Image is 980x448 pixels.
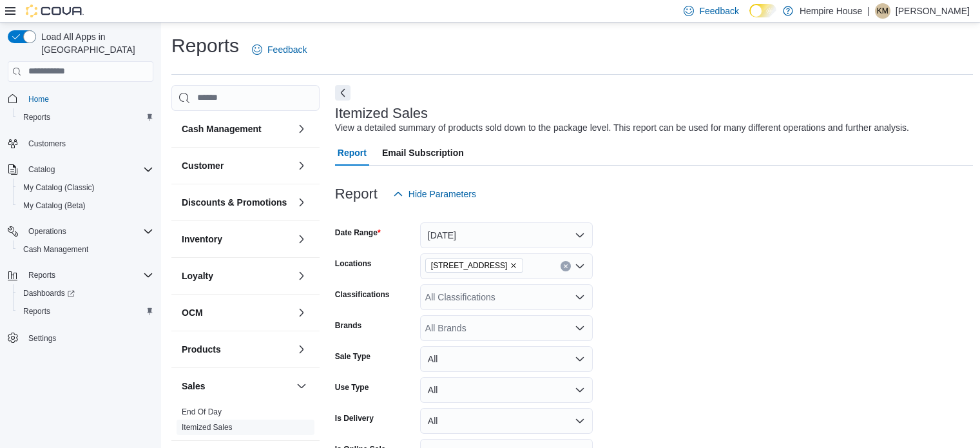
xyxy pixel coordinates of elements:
div: Katelyn MacBrien [875,3,890,19]
label: Locations [335,258,372,269]
button: Reports [3,266,159,284]
a: Itemized Sales [182,423,233,432]
span: Dashboards [18,286,153,301]
span: Reports [23,268,153,283]
span: Itemized Sales [182,422,233,433]
span: Load All Apps in [GEOGRAPHIC_DATA] [36,30,153,56]
button: Sales [294,378,309,394]
span: Settings [23,329,153,346]
button: Operations [23,224,72,239]
h3: Sales [182,380,206,393]
a: Dashboards [18,286,80,301]
span: Catalog [23,162,153,177]
button: OCM [294,305,309,320]
a: Settings [23,331,61,346]
button: Discounts & Promotions [294,195,309,210]
h3: Report [335,186,378,202]
h3: OCM [182,306,203,319]
span: Reports [23,112,50,122]
button: Customers [3,134,159,153]
span: End Of Day [182,407,222,417]
button: [DATE] [420,222,593,248]
p: Hempire House [800,3,862,19]
button: Cash Management [294,121,309,137]
span: [STREET_ADDRESS] [431,259,508,272]
button: Hide Parameters [388,181,481,207]
h3: Cash Management [182,122,262,135]
button: Reports [13,108,159,126]
button: Sales [182,380,291,393]
span: Dashboards [23,288,75,298]
label: Sale Type [335,351,370,362]
button: Catalog [23,162,60,177]
span: Feedback [267,43,307,56]
nav: Complex example [8,84,153,381]
label: Date Range [335,228,381,238]
button: Operations [3,222,159,240]
span: Reports [18,304,153,319]
button: Settings [3,328,159,347]
span: Report [338,140,367,166]
button: Reports [13,302,159,320]
button: Open list of options [575,292,585,302]
a: End Of Day [182,407,222,416]
button: Reports [23,268,61,283]
span: My Catalog (Beta) [23,200,86,211]
a: My Catalog (Classic) [18,180,100,195]
a: Reports [18,110,55,125]
span: 59 First Street [425,258,524,273]
h3: Products [182,343,221,356]
button: Cash Management [182,122,291,135]
label: Is Delivery [335,413,374,424]
span: My Catalog (Beta) [18,198,153,213]
h1: Reports [171,33,239,59]
span: Reports [23,306,50,317]
button: Cash Management [13,240,159,258]
button: My Catalog (Classic) [13,179,159,197]
span: Hide Parameters [408,188,476,200]
span: KM [877,3,889,19]
img: Cova [26,5,84,17]
span: Dark Mode [749,17,750,18]
a: Home [23,92,54,107]
span: My Catalog (Classic) [18,180,153,195]
span: Operations [28,226,66,237]
button: Products [182,343,291,356]
label: Brands [335,320,361,331]
p: [PERSON_NAME] [896,3,970,19]
button: Home [3,90,159,108]
button: Products [294,342,309,357]
h3: Inventory [182,233,222,246]
button: OCM [182,306,291,319]
span: Customers [28,139,66,149]
a: Feedback [247,37,312,63]
button: Customer [182,159,291,172]
button: Remove 59 First Street from selection in this group [510,262,517,269]
button: All [420,346,593,372]
span: Home [28,94,49,104]
span: Operations [23,224,153,239]
span: Home [23,91,153,107]
button: Loyalty [182,269,291,282]
div: View a detailed summary of products sold down to the package level. This report can be used for m... [335,121,909,135]
span: Email Subscription [382,140,464,166]
button: Inventory [182,233,291,246]
button: Clear input [561,261,571,271]
button: All [420,408,593,434]
a: Dashboards [13,284,159,302]
span: Reports [28,270,55,280]
a: My Catalog (Beta) [18,198,91,213]
button: Customer [294,158,309,173]
div: Sales [171,404,320,440]
label: Use Type [335,382,369,393]
span: My Catalog (Classic) [23,182,95,193]
a: Cash Management [18,242,93,257]
button: My Catalog (Beta) [13,197,159,215]
button: Open list of options [575,323,585,333]
h3: Customer [182,159,224,172]
a: Reports [18,304,55,319]
span: Cash Management [18,242,153,257]
h3: Loyalty [182,269,213,282]
button: Discounts & Promotions [182,196,291,209]
button: All [420,377,593,403]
